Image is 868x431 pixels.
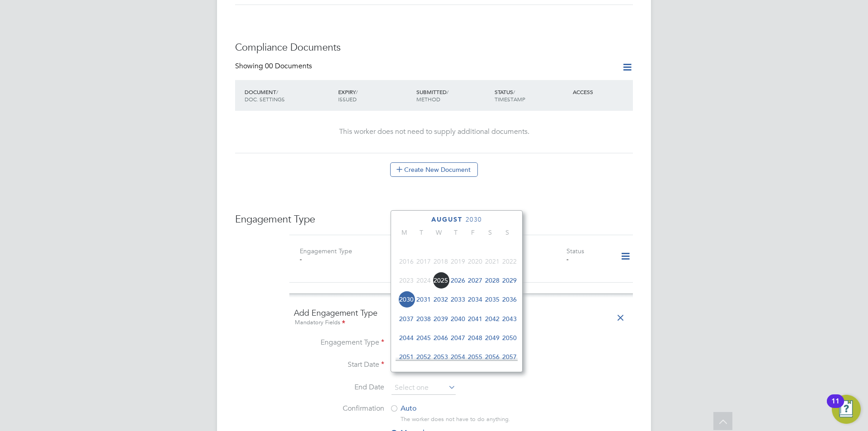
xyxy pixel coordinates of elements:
span: 2052 [415,348,432,365]
span: W [430,228,447,237]
span: 2049 [484,329,501,346]
button: Open Resource Center, 11 new notifications [832,395,861,424]
span: 2048 [467,329,484,346]
span: 2038 [415,310,432,327]
span: / [276,88,278,95]
label: Engagement Type [300,247,352,255]
label: Status [566,247,584,255]
h4: Add Engagement Type [294,308,628,328]
label: Start Date [294,360,384,369]
span: ISSUED [338,95,357,103]
span: T [447,228,464,237]
span: 2020 [467,253,484,270]
span: / [356,88,358,95]
span: 2041 [467,310,484,327]
span: August [431,216,462,223]
span: 2030 [398,291,415,308]
div: Showing [235,62,314,71]
span: / [513,88,515,95]
h3: Compliance Documents [235,41,633,54]
span: 2044 [398,329,415,346]
h3: Engagement Type [235,213,633,226]
span: 2027 [467,272,484,289]
span: 2023 [398,272,415,289]
span: 2039 [432,310,449,327]
span: METHOD [416,95,440,103]
span: 2042 [484,310,501,327]
span: 2040 [449,310,467,327]
span: 2021 [484,253,501,270]
span: 2017 [415,253,432,270]
span: 2047 [449,329,467,346]
span: 2056 [484,348,501,365]
span: 2051 [398,348,415,365]
span: 2019 [449,253,467,270]
span: 2037 [398,310,415,327]
span: 2024 [415,272,432,289]
div: This worker does not need to supply additional documents. [244,127,624,137]
span: 2030 [466,216,482,223]
span: 2025 [432,272,449,289]
span: 2057 [501,348,518,365]
div: - [300,255,384,263]
div: DOCUMENT [242,84,336,107]
span: 2032 [432,291,449,308]
span: 2050 [501,329,518,346]
label: Confirmation [294,404,384,413]
span: F [464,228,481,237]
span: 2045 [415,329,432,346]
span: S [499,228,516,237]
div: Mandatory Fields [294,318,628,328]
div: The worker does not have to do anything. [401,416,559,423]
input: Select one [392,381,456,395]
span: DOC. SETTINGS [245,95,285,103]
span: 2026 [449,272,467,289]
span: 2028 [484,272,501,289]
label: Engagement Type [294,338,384,347]
div: EXPIRY [336,84,414,107]
span: 2053 [432,348,449,365]
span: 2043 [501,310,518,327]
span: 2034 [467,291,484,308]
span: 2022 [501,253,518,270]
label: Auto [390,404,552,413]
span: / [447,88,448,95]
label: End Date [294,383,384,392]
div: ACCESS [571,84,633,100]
span: 2055 [467,348,484,365]
span: 2054 [449,348,467,365]
span: S [481,228,499,237]
span: TIMESTAMP [495,95,525,103]
span: 2018 [432,253,449,270]
button: Create New Document [390,162,478,177]
span: 2029 [501,272,518,289]
span: 2016 [398,253,415,270]
span: M [396,228,413,237]
span: 2033 [449,291,467,308]
div: 11 [831,401,840,413]
span: 2046 [432,329,449,346]
div: - [482,255,566,263]
div: - [566,255,609,263]
div: STATUS [492,84,571,107]
span: 2031 [415,291,432,308]
span: 2036 [501,291,518,308]
div: SUBMITTED [414,84,492,107]
span: 00 Documents [265,62,312,71]
span: T [413,228,430,237]
span: 2035 [484,291,501,308]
